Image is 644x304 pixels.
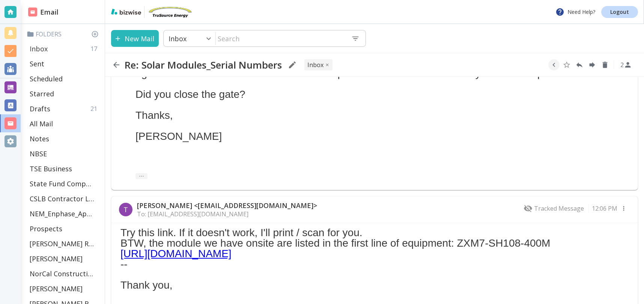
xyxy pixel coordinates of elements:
[27,131,102,146] div: Notes
[27,191,102,206] div: CSLB Contractor License
[169,34,187,43] p: Inbox
[27,206,102,221] div: NEM_Enphase_Applications
[620,61,624,69] p: 2
[30,269,94,278] p: NorCal Construction
[27,266,102,281] div: NorCal Construction
[30,179,94,188] p: State Fund Compensation
[27,251,102,266] div: [PERSON_NAME]
[111,9,141,15] img: bizwise
[30,209,94,218] p: NEM_Enphase_Applications
[137,210,317,218] p: To: [EMAIL_ADDRESS][DOMAIN_NAME]
[610,9,629,15] p: Logout
[27,101,102,116] div: Drafts21
[524,204,584,213] p: Tracked Message
[30,89,54,98] p: Starred
[28,7,37,16] img: DashboardSidebarEmail.svg
[30,194,94,203] p: CSLB Contractor License
[30,149,47,158] p: NBSE
[30,254,83,263] p: [PERSON_NAME]
[27,236,102,251] div: [PERSON_NAME] Residence
[137,201,317,210] p: [PERSON_NAME] <[EMAIL_ADDRESS][DOMAIN_NAME]>
[30,119,53,128] p: All Mail
[574,59,585,70] button: Reply
[30,239,94,248] p: [PERSON_NAME] Residence
[30,224,62,233] p: Prospects
[30,164,72,173] p: TSE Business
[147,6,193,18] img: TruSource Energy, Inc.
[30,74,63,83] p: Scheduled
[90,45,100,53] p: 17
[587,59,598,70] button: Forward
[27,116,102,131] div: All Mail
[27,56,102,71] div: Sent
[27,221,102,236] div: Prospects
[617,56,635,74] button: See Participants
[599,59,611,70] button: Delete
[125,59,282,71] h2: Re: Solar Modules_Serial Numbers
[27,86,102,101] div: Starred
[27,30,102,38] p: Folders
[522,202,585,214] div: This email has not been opened yet
[27,71,102,86] div: Scheduled
[30,284,83,293] p: [PERSON_NAME]
[30,44,48,53] p: Inbox
[601,6,638,18] a: Logout
[307,61,324,69] p: INBOX
[27,161,102,176] div: TSE Business
[90,105,100,113] p: 21
[28,7,59,17] h2: Email
[27,281,102,296] div: [PERSON_NAME]
[30,134,49,143] p: Notes
[27,176,102,191] div: State Fund Compensation
[30,59,44,68] p: Sent
[555,7,595,16] p: Need Help?
[27,146,102,161] div: NBSE
[30,104,50,113] p: Drafts
[111,30,159,47] button: New Mail
[592,204,617,213] p: 12:06 PM
[27,41,102,56] div: Inbox17
[216,31,345,46] input: Search
[111,196,638,223] div: T[PERSON_NAME] <[EMAIL_ADDRESS][DOMAIN_NAME]>To: [EMAIL_ADDRESS][DOMAIN_NAME]This email has not b...
[123,205,128,214] p: T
